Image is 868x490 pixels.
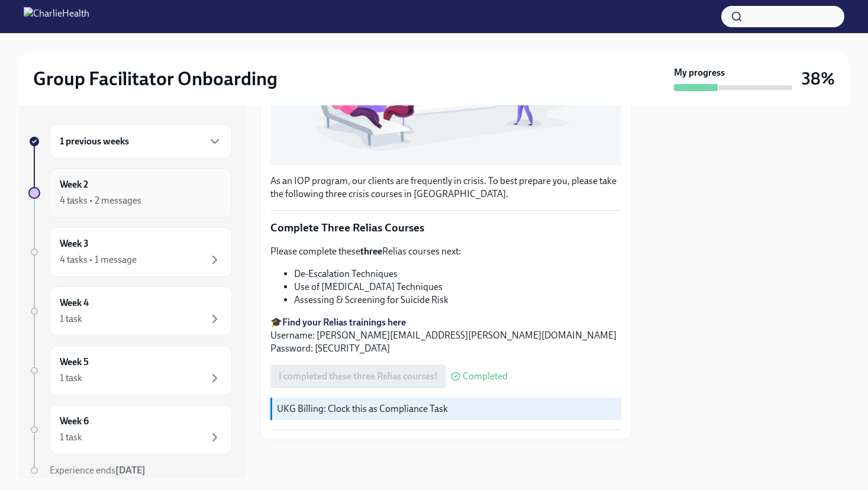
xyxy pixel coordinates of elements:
div: 1 task [60,312,82,325]
div: 1 previous weeks [50,124,232,159]
strong: My progress [674,66,725,79]
h6: Week 4 [60,296,89,310]
h3: 38% [802,68,835,89]
a: Find your Relias trainings here [282,317,406,328]
h6: Week 5 [60,356,89,369]
a: Week 41 task [28,286,232,336]
strong: three [360,246,382,257]
img: CharlieHealth [24,7,89,26]
li: De-Escalation Techniques [294,267,621,281]
h6: Week 2 [60,178,88,191]
p: As an IOP program, our clients are frequently in crisis. To best prepare you, please take the fol... [270,175,621,201]
p: Please complete these Relias courses next: [270,245,621,258]
strong: [DATE] [115,465,146,476]
span: Experience ends [50,465,146,476]
li: Use of [MEDICAL_DATA] Techniques [294,281,621,294]
div: 4 tasks • 1 message [60,253,137,266]
div: 1 task [60,372,82,385]
a: Week 51 task [28,346,232,395]
a: Week 34 tasks • 1 message [28,227,232,277]
a: Week 61 task [28,405,232,454]
h2: Group Facilitator Onboarding [33,67,277,91]
h6: 1 previous weeks [60,135,129,148]
h6: Week 3 [60,237,89,250]
p: UKG Billing: Clock this as Compliance Task [277,402,617,415]
div: 4 tasks • 2 messages [60,194,141,207]
h6: Week 6 [60,415,89,428]
span: Completed [463,372,508,381]
div: 1 task [60,431,82,444]
p: Complete Three Relias Courses [270,220,621,236]
a: Week 24 tasks • 2 messages [28,168,232,218]
p: 🎓 Username: [PERSON_NAME][EMAIL_ADDRESS][PERSON_NAME][DOMAIN_NAME] Password: [SECURITY_DATA] [270,316,621,355]
li: Assessing & Screening for Suicide Risk [294,294,621,307]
